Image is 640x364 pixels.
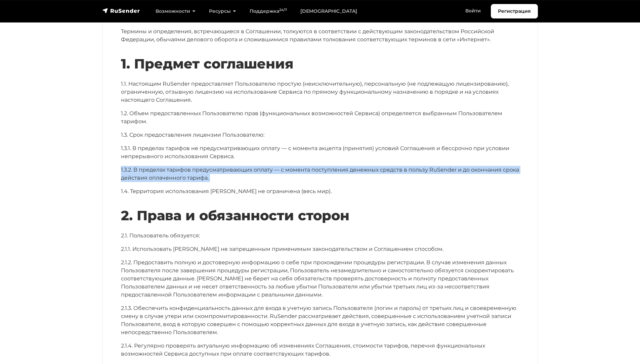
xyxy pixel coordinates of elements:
[294,4,364,18] a: [DEMOGRAPHIC_DATA]
[121,144,519,161] p: 1.3.1. В пределах тарифов не предусматривающих оплату — с момента акцепта (принятия) условий Согл...
[121,304,519,336] p: 2.1.3. Обеспечить конфиденциальность данных для входа в учетную запись Пользователя (логин и паро...
[121,187,519,195] p: 1.4. Территория использования [PERSON_NAME] не ограничена (весь мир).
[149,4,202,18] a: Возможности
[243,4,294,18] a: Поддержка24/7
[202,4,243,18] a: Ресурсы
[121,109,519,126] p: 1.2. Объем предоставленных Пользователю прав (функциональных возможностей Сервиса) определяется в...
[121,166,519,182] p: 1.3.2. В пределах тарифов предусматривающих оплату — с момента поступления денежных средств в пол...
[121,28,519,44] p: Термины и определения, встречающиеся в Соглашении, толкуются в соответствии с действующим законод...
[121,232,519,240] p: 2.1. Пользователь обязуется:
[121,208,519,224] h2: 2. Права и обязанности сторон
[121,56,519,72] h2: 1. Предмет соглашения
[121,131,519,139] p: 1.3. Срок предоставления лицензии Пользователю:
[121,80,519,104] p: 1.1. Настоящим RuSender предоставляет Пользователю простую (неисключительную), персональную (не п...
[121,245,519,253] p: 2.1.1. Использовать [PERSON_NAME] не запрещенным применимым законодательством и Соглашением спосо...
[459,4,487,18] a: Войти
[121,342,519,358] p: 2.1.4. Регулярно проверять актуальную информацию об изменениях Соглашения, стоимости тарифов, пер...
[102,7,140,14] img: RuSender
[121,259,519,299] p: 2.1.2. Предоставить полную и достоверную информацию о себе при прохождении процедуры регистрации....
[491,4,538,18] a: Регистрация
[279,8,287,12] sup: 24/7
